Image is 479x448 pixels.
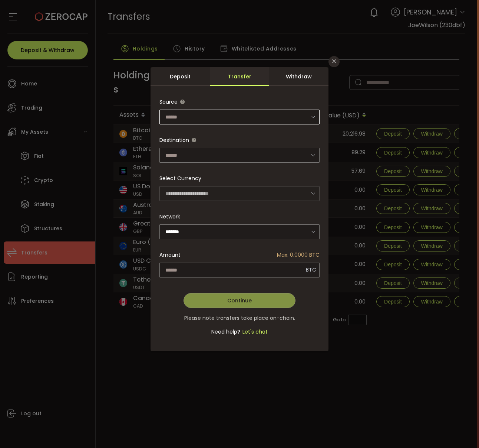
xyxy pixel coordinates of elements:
[306,266,316,273] span: BTC
[159,247,181,262] span: Amount
[184,293,295,308] button: Continue
[240,328,268,335] span: Let's chat
[211,328,240,335] span: Need help?
[328,56,340,67] button: Close
[151,67,328,351] div: dialog
[227,297,252,304] span: Continue
[159,175,206,182] label: Select Currency
[442,412,479,448] iframe: Chat Widget
[159,136,189,144] span: Destination
[269,67,328,86] div: Withdraw
[277,247,320,262] span: Max: 0.0000 BTC
[159,213,185,220] label: Network
[151,67,210,86] div: Deposit
[159,98,178,105] span: Source
[184,314,295,322] span: Please note transfers take place on-chain.
[210,67,269,86] div: Transfer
